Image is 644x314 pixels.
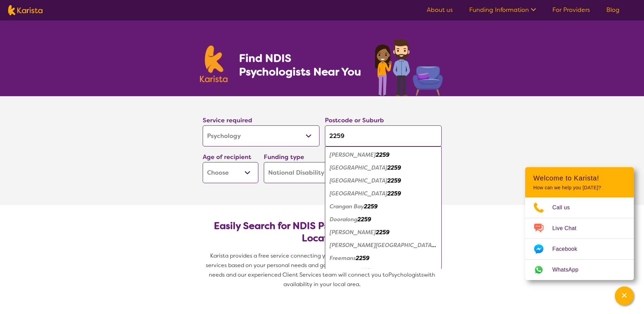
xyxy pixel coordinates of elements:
span: Facebook [552,244,585,254]
em: 2259 [387,164,401,171]
em: 2259 [387,190,401,197]
div: Channel Menu [525,167,634,280]
button: Channel Menu [615,286,634,306]
em: Dooralong [330,216,357,223]
div: Durren Durren 2259 [328,226,438,239]
div: Dooralong 2259 [328,213,438,226]
a: Web link opens in a new tab. [525,260,634,280]
div: Chain Valley Bay 2259 [328,187,438,200]
div: Cedar Brush Creek 2259 [328,174,438,187]
span: Psychologists [388,271,424,278]
span: Call us [552,203,578,213]
label: Postcode or Suburb [325,116,384,124]
div: Crangan Bay 2259 [328,200,438,213]
label: Funding type [264,153,304,161]
span: Live Chat [552,223,585,233]
div: Frazer Park 2259 [328,239,438,252]
span: Karista provides a free service connecting you with Psychologists and other disability services b... [206,252,440,278]
a: About us [427,6,453,14]
img: Karista logo [200,46,228,82]
img: psychology [372,37,444,96]
h2: Easily Search for NDIS Psychologists by Need & Location [208,220,436,244]
em: [PERSON_NAME][GEOGRAPHIC_DATA] [330,242,436,249]
span: WhatsApp [552,265,587,275]
em: [GEOGRAPHIC_DATA] [330,177,387,184]
div: Alison 2259 [328,149,438,161]
em: Freemans [330,255,356,262]
em: [PERSON_NAME] [330,151,376,158]
em: 2259 [387,177,401,184]
em: [GEOGRAPHIC_DATA] [330,164,387,171]
h2: Welcome to Karista! [533,174,626,182]
div: Gwandalan 2259 [328,265,438,278]
p: How can we help you [DATE]? [533,185,626,191]
em: 2259 [356,255,369,262]
em: 2259 [360,267,373,275]
a: For Providers [552,6,590,14]
img: Karista logo [8,5,42,15]
label: Age of recipient [203,153,251,161]
a: Funding Information [469,6,536,14]
em: 2259 [364,203,378,210]
em: Crangan Bay [330,203,364,210]
a: Blog [606,6,620,14]
div: Freemans 2259 [328,252,438,265]
div: Bushells Ridge 2259 [328,161,438,174]
em: 2259 [376,151,389,158]
ul: Choose channel [525,197,634,280]
h1: Find NDIS Psychologists Near You [239,51,365,78]
input: Type [325,125,442,146]
em: Gwandalan [330,267,360,275]
em: [PERSON_NAME] [330,229,376,236]
em: [GEOGRAPHIC_DATA] [330,190,387,197]
em: 2259 [376,229,389,236]
label: Service required [203,116,252,124]
em: 2259 [357,216,371,223]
